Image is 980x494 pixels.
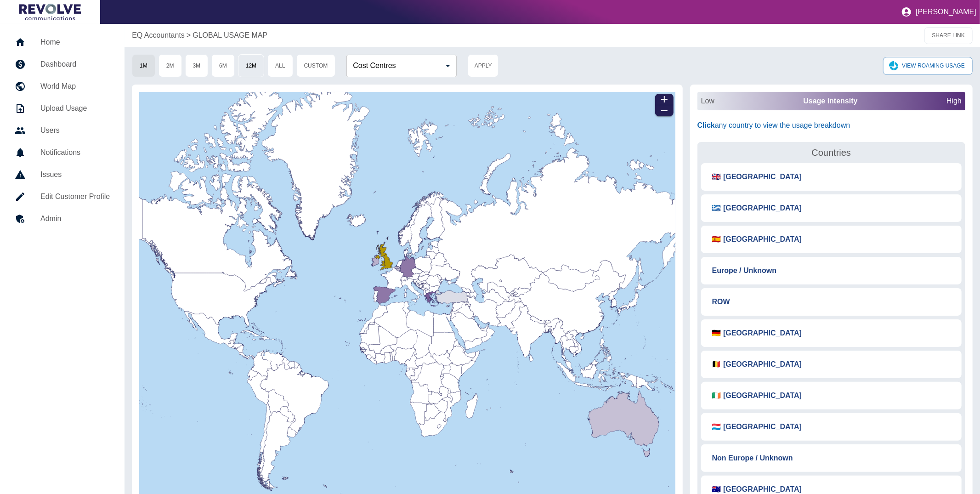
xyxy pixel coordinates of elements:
a: Notifications [7,142,117,164]
p: > [187,30,191,41]
button: All [267,54,293,77]
h5: Upload Usage [40,103,110,114]
h4: Countries [701,146,962,159]
h5: Notifications [40,147,110,158]
h5: Home [40,37,110,48]
a: Edit Customer Profile [7,186,117,208]
a: Users [7,119,117,142]
p: Usage intensity [803,96,857,107]
button: 🇩🇪 [GEOGRAPHIC_DATA] [705,323,809,343]
button: 3M [185,54,209,77]
button: 6M [211,54,235,77]
a: Home [7,31,117,53]
a: GLOBAL USAGE MAP [193,30,267,41]
h5: High [946,96,962,107]
h5: Users [40,125,110,136]
h5: Issues [40,169,110,180]
a: EQ Accountants [132,30,185,41]
h5: Edit Customer Profile [40,191,110,202]
button: 1M [132,54,155,77]
h5: Low [701,96,714,107]
span: Click [697,121,715,129]
a: Issues [7,164,117,186]
button: 12M [238,54,264,77]
button: [PERSON_NAME] [897,3,980,21]
h5: Dashboard [40,59,110,70]
button: Non Europe / Unknown [705,448,800,468]
button: 2M [159,54,182,77]
button: Custom [296,54,336,77]
h5: Admin [40,213,110,224]
button: 🇧🇪 [GEOGRAPHIC_DATA] [705,354,809,375]
img: Logo [19,4,81,20]
a: Upload Usage [7,97,117,119]
button: 🇬🇧 [GEOGRAPHIC_DATA] [705,167,809,187]
button: Europe / Unknown [705,261,784,281]
a: Dashboard [7,53,117,75]
h5: any country to view the usage breakdown [697,116,850,135]
button: 🇪🇸 [GEOGRAPHIC_DATA] [705,229,809,250]
button: VIEW ROAMING USAGE [883,57,973,75]
button: 🇬🇷 [GEOGRAPHIC_DATA] [705,198,809,218]
p: [PERSON_NAME] [916,8,976,16]
button: 🇮🇪 [GEOGRAPHIC_DATA] [705,386,809,406]
button: SHARE LINK [924,27,973,44]
button: ROW [705,292,737,312]
button: Apply [468,54,498,77]
button: 🇱🇺 [GEOGRAPHIC_DATA] [705,417,809,437]
a: Admin [7,208,117,230]
a: World Map [7,75,117,97]
h5: World Map [40,81,110,92]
